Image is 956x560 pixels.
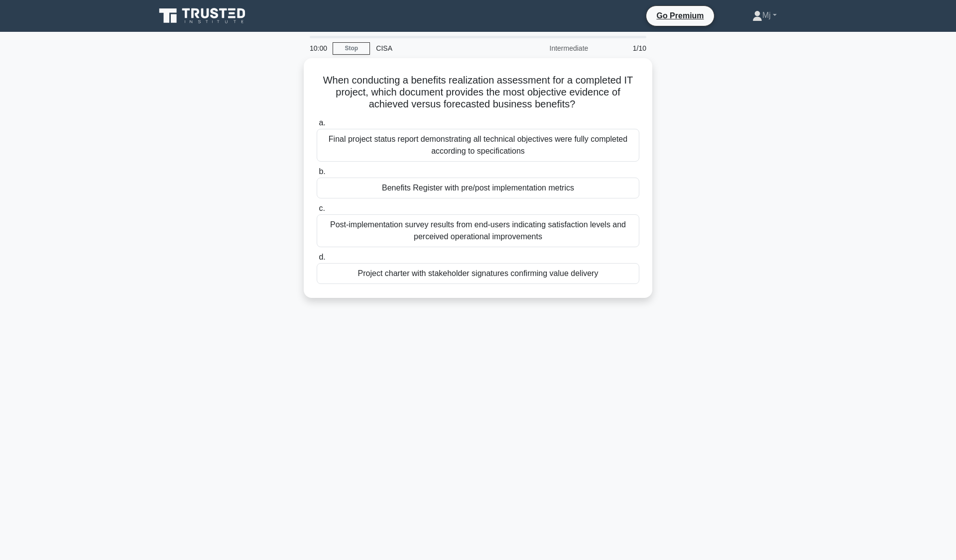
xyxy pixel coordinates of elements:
div: 10:00 [304,38,333,58]
span: b. [319,167,325,176]
div: CISA [370,38,507,58]
a: Go Premium [650,9,710,22]
span: a. [319,118,325,127]
div: Project charter with stakeholder signatures confirming value delivery [317,263,639,284]
div: Final project status report demonstrating all technical objectives were fully completed according... [317,129,639,162]
a: Stop [333,42,370,55]
div: 1/10 [594,38,652,58]
h5: When conducting a benefits realization assessment for a completed IT project, which document prov... [316,74,640,111]
span: d. [319,253,325,261]
span: c. [319,204,325,212]
div: Post-implementation survey results from end-users indicating satisfaction levels and perceived op... [317,214,639,247]
div: Intermediate [507,38,594,58]
a: Mj [728,5,801,25]
div: Benefits Register with pre/post implementation metrics [317,178,639,198]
